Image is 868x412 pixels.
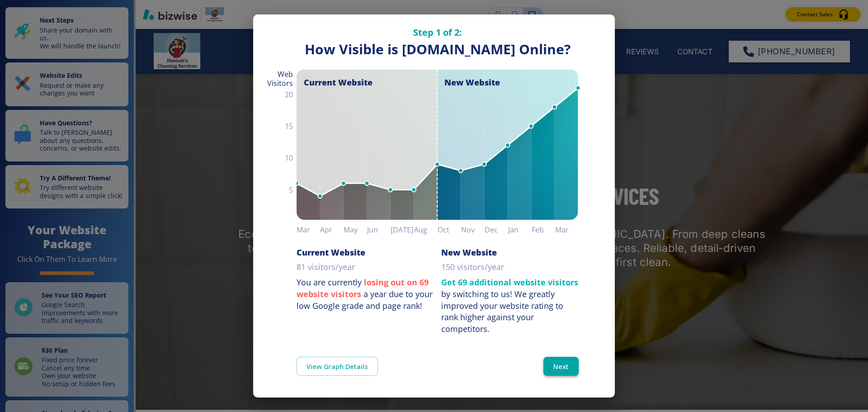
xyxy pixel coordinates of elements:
[297,223,320,236] h6: Mar
[441,247,497,258] h6: New Website
[414,223,438,236] h6: Aug
[297,261,355,273] p: 81 visitors/year
[555,223,579,236] h6: Mar
[441,261,504,273] p: 150 visitors/year
[485,223,508,236] h6: Dec
[297,247,365,258] h6: Current Website
[367,223,391,236] h6: Jun
[320,223,344,236] h6: Apr
[391,223,414,236] h6: [DATE]
[297,277,429,299] strong: losing out on 69 website visitors
[438,223,461,236] h6: Oct
[461,223,485,236] h6: Nov
[532,223,555,236] h6: Feb
[441,277,579,335] p: by switching to us!
[441,277,578,288] strong: Get 69 additional website visitors
[441,289,563,334] div: We greatly improved your website rating to rank higher against your competitors.
[508,223,532,236] h6: Jan
[344,223,367,236] h6: May
[297,277,434,312] p: You are currently a year due to your low Google grade and page rank!
[297,357,378,376] a: View Graph Details
[543,357,579,376] button: Next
